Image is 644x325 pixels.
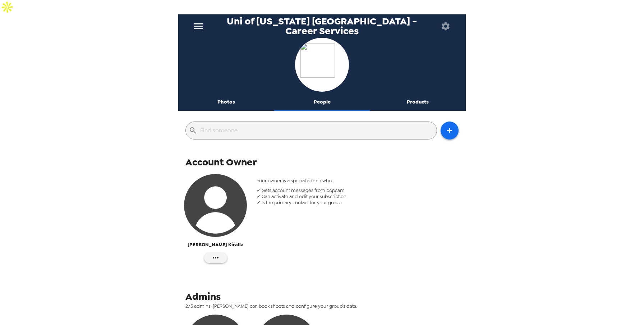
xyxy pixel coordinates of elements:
input: Find someone [200,125,434,136]
button: menu [187,14,210,38]
span: Your owner is a special admin who… [257,178,459,184]
span: ✓ Is the primary contact for your group [257,200,459,206]
button: [PERSON_NAME] Kiralla [184,174,247,252]
span: Account Owner [185,156,257,169]
span: ✓ Gets account messages from popcam [257,187,459,193]
img: org logo [300,43,344,86]
button: People [274,93,370,111]
button: Photos [178,93,274,111]
span: [PERSON_NAME] Kiralla [188,241,244,249]
span: ✓ Can activate and edit your subscription [257,193,459,200]
button: Products [370,93,466,111]
span: Admins [185,290,221,303]
span: 2/5 admins. [PERSON_NAME] can book shoots and configure your group’s data. [185,303,464,309]
span: Uni of [US_STATE] [GEOGRAPHIC_DATA] - Career Services [210,17,434,36]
